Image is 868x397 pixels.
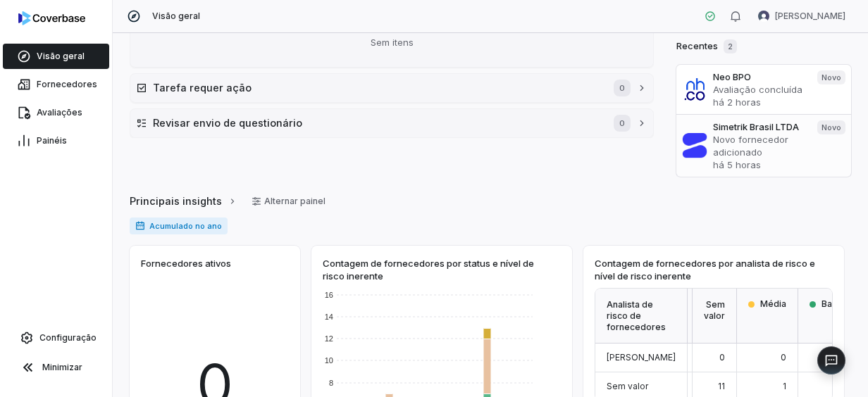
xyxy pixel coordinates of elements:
[323,257,555,282] span: Contagem de fornecedores por status e nível de risco inerente
[713,70,806,83] h3: Neo BPO
[676,114,851,177] a: Simetrik Brasil LTDANovo fornecedor adicionadohá 5 horasNovo
[713,120,806,133] h3: Simetrik Brasil LTDA
[37,107,82,118] span: Avaliações
[758,11,769,22] img: Avatar de Willian Naville
[821,298,845,310] span: Baixo
[325,291,333,299] text: 16
[614,80,631,96] span: 0
[152,11,200,22] span: Visão geral
[130,187,237,216] a: Principais insights
[595,257,827,282] span: Contagem de fornecedores por analista de risco e nível de risco inerente
[141,257,231,270] span: Fornecedores ativos
[719,352,725,363] span: 0
[37,51,85,62] span: Visão geral
[130,109,653,137] button: Revisar envio de questionário0
[718,381,725,391] span: 11
[3,100,109,125] a: Avaliações
[713,133,806,158] p: Novo fornecedor adicionado
[6,325,106,351] a: Configuração
[607,381,648,391] span: Sem valor
[130,74,653,102] button: Tarefa requer ação0
[713,83,806,96] p: Avaliação concluída
[3,128,109,153] a: Painéis
[135,221,145,231] svg: Intervalo de datas para relatório
[783,381,786,391] span: 1
[713,96,806,108] p: há 2 horas
[329,379,333,387] text: 8
[3,44,109,69] a: Visão geral
[153,80,600,95] h2: Tarefa requer ação
[125,187,242,216] button: Principais insights
[693,289,737,344] div: Sem valor
[595,289,688,344] div: Analista de risco de fornecedores
[775,11,845,22] span: [PERSON_NAME]
[264,196,325,207] font: Alternar painel
[724,39,737,53] span: 2
[781,352,786,363] span: 0
[39,332,97,344] span: Configuração
[153,115,600,130] h2: Revisar envio de questionário
[3,72,109,97] a: Fornecedores
[325,356,333,365] text: 10
[760,298,786,310] span: Média
[325,334,333,343] text: 12
[750,6,854,27] button: Avatar de Willian Naville[PERSON_NAME]
[817,70,845,84] span: Novo
[614,115,631,132] span: 0
[607,352,676,363] span: [PERSON_NAME]
[37,79,97,90] span: Fornecedores
[243,191,334,212] button: Alternar painel
[676,65,851,114] a: Neo BPOAvaliação concluídahá 2 horasNovo
[817,120,845,134] span: Novo
[713,158,806,171] p: há 5 horas
[37,135,67,146] span: Painéis
[676,40,718,51] font: Recentes
[130,194,222,208] span: Principais insights
[149,220,222,232] font: Acumulado no ano
[325,313,333,321] text: 14
[136,25,647,61] div: Sem itens
[42,362,82,373] span: Minimizar
[6,353,106,382] button: Minimizar
[18,11,85,25] img: logo-D7KZi-bG.svg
